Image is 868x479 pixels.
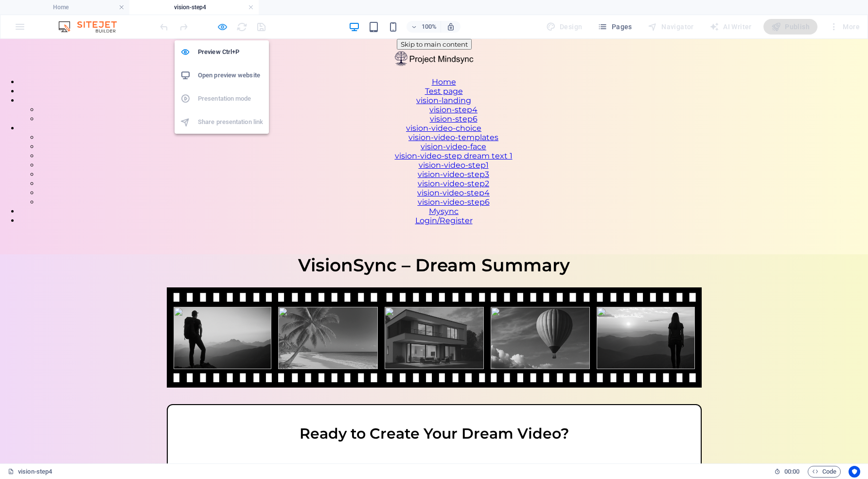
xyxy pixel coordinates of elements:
span: 00 00 [784,466,799,478]
span: Pages [598,22,632,32]
button: Usercentrics [849,466,860,478]
span: : [791,468,793,475]
button: Code [808,466,841,478]
i: On resize automatically adjust zoom level to fit chosen device. [446,22,455,31]
a: Click to cancel selection. Double-click to open Pages [8,466,52,478]
span: Code [812,466,836,478]
h4: vision-step4 [129,2,259,13]
h6: Session time [774,466,800,478]
h6: 100% [421,21,437,33]
img: Editor Logo [56,21,129,33]
div: Design (Ctrl+Alt+Y) [542,19,586,35]
h6: Preview Ctrl+P [198,46,263,58]
button: 100% [407,21,441,33]
h6: Open preview website [198,70,263,81]
button: Pages [594,19,636,35]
